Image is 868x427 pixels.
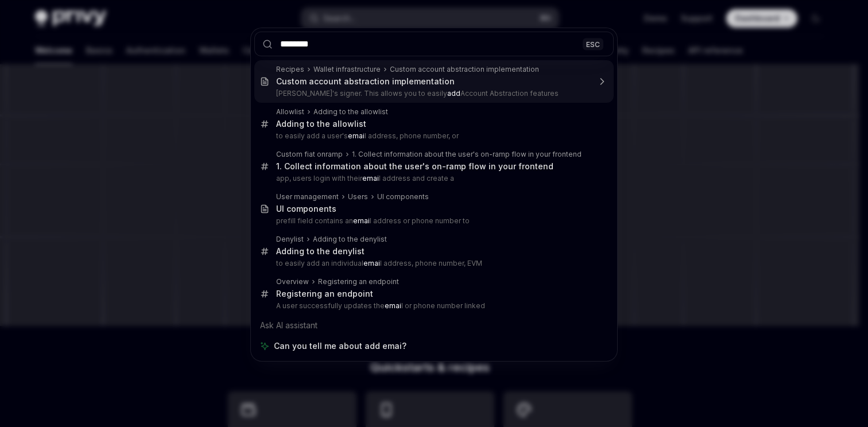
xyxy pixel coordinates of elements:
p: app, users login with their l address and create a [276,174,590,183]
div: Registering an endpoint [276,289,373,299]
span: Can you tell me about add emai? [274,340,406,352]
p: prefill field contains an l address or phone number to [276,216,590,226]
div: 1. Collect information about the user's on-ramp flow in your frontend [352,150,582,159]
div: Custom fiat onramp [276,150,343,159]
div: Allowlist [276,107,304,117]
b: emai [353,216,370,225]
p: A user successfully updates the l or phone number linked [276,301,590,310]
p: to easily add a user's l address, phone number, or [276,131,590,141]
b: emai [385,301,401,310]
b: emai [363,259,380,267]
div: Registering an endpoint [318,277,399,286]
div: UI components [276,204,336,214]
div: ESC [583,38,603,50]
div: Custom account abstraction implementation [276,76,455,87]
b: add [447,89,460,98]
p: to easily add an individual l address, phone number, EVM [276,259,590,268]
div: Overview [276,277,309,286]
div: Custom account abstraction implementation [390,65,539,74]
div: Adding to the denylist [276,246,365,257]
div: Adding to the allowlist [313,107,388,117]
div: Wallet infrastructure [313,65,381,74]
b: emai [362,174,379,183]
b: emai [348,131,365,140]
div: Recipes [276,65,304,74]
div: Adding to the denylist [313,235,387,244]
div: Ask AI assistant [254,315,614,336]
p: [PERSON_NAME]'s signer. This allows you to easily Account Abstraction features [276,89,590,98]
div: UI components [377,192,429,201]
div: Users [348,192,368,201]
div: User management [276,192,339,201]
div: Adding to the allowlist [276,119,366,129]
div: Denylist [276,235,304,244]
div: 1. Collect information about the user's on-ramp flow in your frontend [276,161,553,172]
